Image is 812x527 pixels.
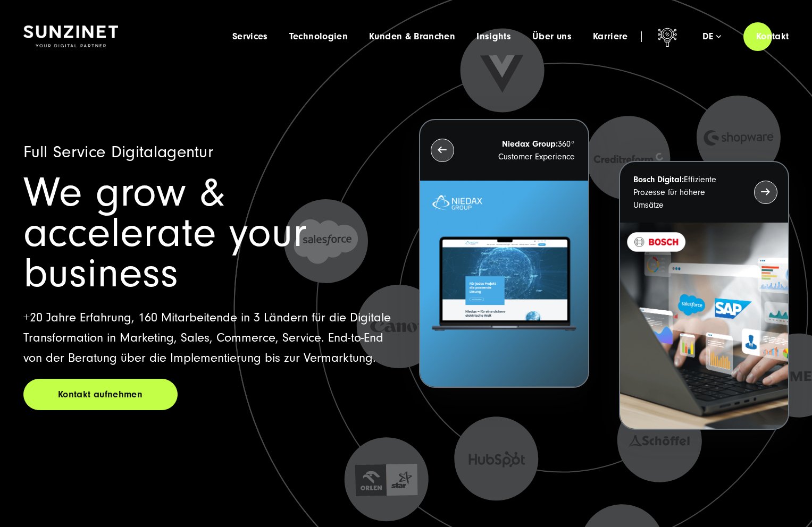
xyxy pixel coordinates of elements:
a: Insights [476,31,511,42]
a: Technologien [289,31,348,42]
button: Bosch Digital:Effiziente Prozesse für höhere Umsätze BOSCH - Kundeprojekt - Digital Transformatio... [619,161,789,430]
a: Kontakt [743,21,802,52]
span: Full Service Digitalagentur [23,142,214,161]
a: Kunden & Branchen [369,31,455,42]
a: Services [232,31,268,42]
p: +20 Jahre Erfahrung, 160 Mitarbeitende in 3 Ländern für die Digitale Transformation in Marketing,... [23,308,394,368]
a: Über uns [532,31,572,42]
a: Karriere [593,31,628,42]
p: Effiziente Prozesse für höhere Umsätze [633,173,735,211]
div: de [702,31,721,42]
strong: Niedax Group: [502,139,558,149]
img: SUNZINET Full Service Digital Agentur [23,25,118,48]
img: Letztes Projekt von Niedax. Ein Laptop auf dem die Niedax Website geöffnet ist, auf blauem Hinter... [420,181,588,387]
p: 360° Customer Experience [473,138,575,163]
a: Kontakt aufnehmen [23,379,178,410]
img: BOSCH - Kundeprojekt - Digital Transformation Agentur SUNZINET [620,223,788,429]
strong: Bosch Digital: [633,175,684,184]
button: Niedax Group:360° Customer Experience Letztes Projekt von Niedax. Ein Laptop auf dem die Niedax W... [419,119,589,388]
h1: We grow & accelerate your business [23,173,394,294]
